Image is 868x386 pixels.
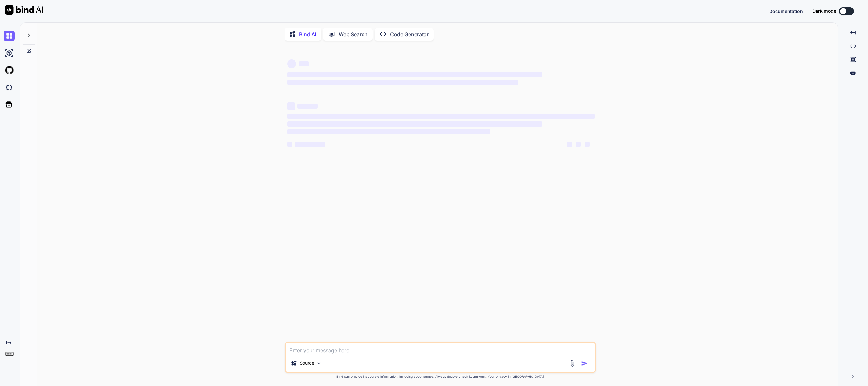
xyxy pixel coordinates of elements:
[4,48,15,59] img: ai-studio
[287,72,542,77] span: ‌
[297,104,318,109] span: ‌
[4,82,15,93] img: darkCloudIdeIcon
[287,121,542,127] span: ‌
[4,65,15,76] img: githubLight
[300,360,314,366] p: Source
[287,129,490,134] span: ‌
[316,361,322,366] img: Pick Models
[390,31,429,38] p: Code Generator
[769,9,803,14] span: Documentation
[567,142,572,147] span: ‌
[285,374,596,379] p: Bind can provide inaccurate information, including about people. Always double-check its answers....
[581,360,587,367] img: icon
[812,8,836,14] span: Dark mode
[287,142,292,147] span: ‌
[295,142,325,147] span: ‌
[5,5,43,15] img: Bind AI
[287,59,296,68] span: ‌
[769,8,803,15] button: Documentation
[576,142,581,147] span: ‌
[299,31,316,38] p: Bind AI
[569,360,576,367] img: attachment
[299,61,309,66] span: ‌
[287,102,295,110] span: ‌
[287,114,595,119] span: ‌
[339,31,368,38] p: Web Search
[585,142,590,147] span: ‌
[287,80,518,85] span: ‌
[4,31,15,41] img: chat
